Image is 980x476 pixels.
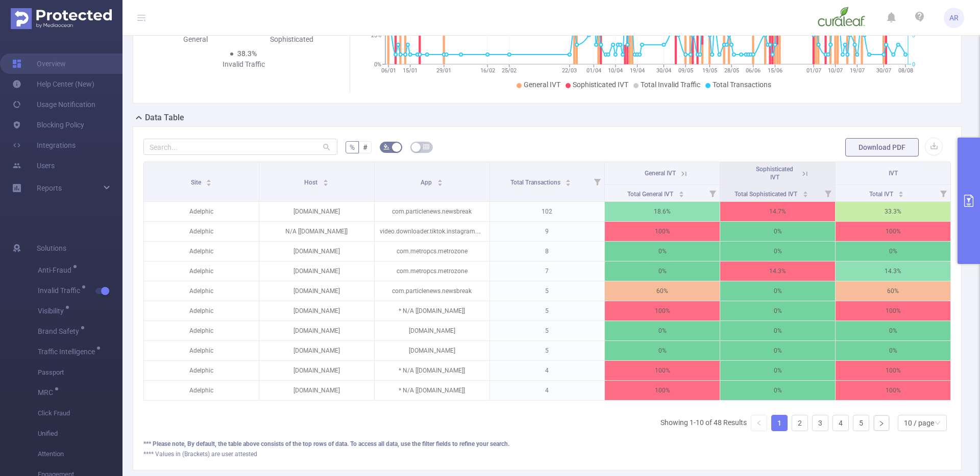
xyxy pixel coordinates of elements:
span: Site [191,179,203,186]
tspan: 06/06 [746,67,761,74]
span: % [350,143,355,151]
span: # [363,143,367,151]
p: 60% [605,281,720,301]
div: *** Please note, By default, the table above consists of the top rows of data. To access all data... [143,439,951,448]
p: 14.3% [836,261,950,281]
div: Sort [678,190,684,196]
tspan: 3 [912,32,915,39]
li: 5 [853,415,869,431]
li: 1 [771,415,788,431]
tspan: 19/07 [849,67,864,74]
p: 0% [836,341,950,360]
tspan: 30/04 [656,67,671,74]
span: IVT [889,170,898,177]
p: 18.6% [605,202,720,221]
p: 9 [490,222,605,241]
a: 1 [772,415,787,431]
p: 100% [605,361,720,380]
p: com.particlenews.newsbreak [375,281,489,301]
p: * N/A [[DOMAIN_NAME]] [375,361,489,380]
tspan: 16/02 [480,67,495,74]
span: Host [304,179,319,186]
p: N/A [[DOMAIN_NAME]] [259,222,374,241]
p: Adelphic [144,202,259,221]
p: * N/A [[DOMAIN_NAME]] [375,301,489,321]
span: Total Invalid Traffic [641,81,700,89]
p: 5 [490,341,605,360]
span: Unified [38,424,122,444]
tspan: 25/02 [502,67,517,74]
p: [DOMAIN_NAME] [375,341,489,360]
div: Sort [802,190,808,196]
i: icon: table [423,144,429,150]
li: Next Page [873,415,890,431]
p: 100% [605,381,720,400]
li: 2 [792,415,808,431]
p: [DOMAIN_NAME] [375,321,489,340]
p: [DOMAIN_NAME] [259,242,374,261]
p: 0% [720,361,835,380]
span: Traffic Intelligence [38,348,99,355]
div: Sort [323,178,329,184]
a: 4 [833,415,848,431]
i: Filter menu [590,162,604,201]
p: 100% [836,301,950,321]
p: 4 [490,381,605,400]
img: Protected Media [11,8,112,29]
i: icon: caret-up [566,178,571,181]
i: icon: caret-up [802,190,808,193]
tspan: 19/04 [629,67,644,74]
p: Adelphic [144,261,259,281]
i: icon: caret-up [323,178,329,181]
li: Showing 1-10 of 48 Results [660,415,747,431]
a: Overview [12,54,66,74]
p: Adelphic [144,242,259,261]
a: 2 [792,415,807,431]
p: 5 [490,321,605,340]
p: 0% [720,321,835,340]
p: [DOMAIN_NAME] [259,202,374,221]
p: [DOMAIN_NAME] [259,381,374,400]
p: 0% [720,301,835,321]
p: Adelphic [144,301,259,321]
tspan: 19/05 [702,67,717,74]
a: Blocking Policy [12,115,84,135]
p: 0% [720,242,835,261]
p: 0% [720,222,835,241]
a: 5 [853,415,869,431]
tspan: 28/05 [724,67,739,74]
p: [DOMAIN_NAME] [259,281,374,301]
p: 14.3% [720,261,835,281]
span: Passport [38,362,122,383]
i: icon: bg-colors [383,144,389,150]
span: Reports [37,184,62,192]
div: Sort [898,190,904,196]
tspan: 30/07 [876,67,891,74]
div: Sort [206,178,212,184]
a: Help Center (New) [12,74,94,94]
p: video.downloader.tiktok.instagram.file.saver.vault [375,222,489,241]
span: Total Transactions [510,179,562,186]
span: Attention [38,444,122,464]
i: Filter menu [936,185,950,201]
p: [DOMAIN_NAME] [259,361,374,380]
i: icon: left [756,420,762,426]
span: Anti-Fraud [38,267,75,274]
tspan: 01/04 [586,67,601,74]
span: General IVT [645,170,676,177]
a: Integrations [12,135,76,155]
p: 60% [836,281,950,301]
p: com.particlenews.newsbreak [375,202,489,221]
p: Adelphic [144,222,259,241]
p: Adelphic [144,321,259,340]
p: [DOMAIN_NAME] [259,301,374,321]
i: icon: caret-up [437,178,443,181]
tspan: 06/01 [381,67,396,74]
span: Click Fraud [38,403,122,424]
tspan: 0% [374,61,381,68]
a: Usage Notification [12,94,95,115]
div: 10 / page [904,415,934,431]
p: 100% [836,361,950,380]
span: Total IVT [869,191,895,198]
p: 0% [605,261,720,281]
